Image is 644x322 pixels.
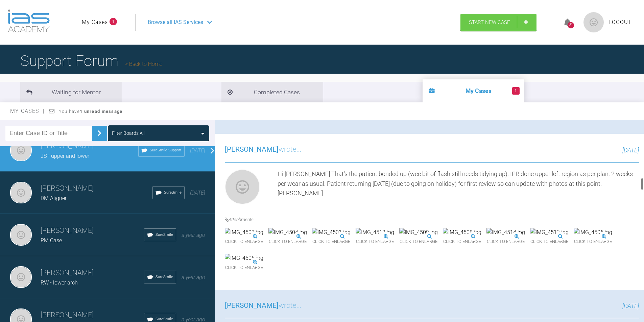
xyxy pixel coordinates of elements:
span: SureSmile [156,274,173,280]
img: Kris Kirkcaldy [10,182,32,203]
span: PM Case [41,237,62,244]
img: IMG_4501.jpg [312,228,351,237]
span: SureSmile Support [150,147,182,153]
span: My Cases [10,108,45,114]
span: 1 [512,87,520,95]
span: DM Aligner [41,195,67,201]
span: JS - upper and lower [41,153,89,159]
span: a year ago [182,232,205,238]
span: Click to enlarge [268,237,307,247]
h3: wrote... [225,300,302,312]
span: Click to enlarge [356,237,394,247]
h3: wrote... [225,144,302,155]
h3: [PERSON_NAME] [41,309,144,321]
span: [DATE] [622,147,639,154]
img: IMG_4508.jpg [443,228,481,237]
h3: [PERSON_NAME] [41,225,144,237]
img: chevronRight.28bd32b0.svg [94,128,105,139]
span: [PERSON_NAME] [225,301,279,309]
input: Enter Case ID or Title [5,126,92,141]
span: Click to enlarge [443,237,481,247]
span: Click to enlarge [574,237,612,247]
a: Logout [609,18,632,27]
li: Completed Cases [221,82,323,102]
img: IMG_4512.jpg [530,228,569,237]
img: Kris Kirkcaldy [10,224,32,246]
span: 1 [110,18,117,25]
img: IMG_4513.jpg [356,228,394,237]
img: IMG_4514.jpg [486,228,525,237]
span: You have [59,109,123,114]
span: Click to enlarge [312,237,351,247]
img: IMG_4509.jpg [399,228,438,237]
span: [DATE] [190,147,205,154]
img: IMG_4506.jpg [574,228,612,237]
div: 81 [568,22,574,28]
h3: [PERSON_NAME] [41,183,152,194]
li: Waiting for Mentor [20,82,122,102]
img: IMG_4505.jpg [225,254,263,263]
span: Click to enlarge [530,237,569,247]
div: Hi [PERSON_NAME] That's the patient bonded up (wee bit of flash still needs tidying up). IPR done... [278,169,639,207]
span: RW - lower arch [41,279,78,286]
h4: Attachments [225,216,639,223]
a: Back to Home [125,61,162,67]
span: Click to enlarge [225,263,263,273]
strong: 1 unread message [80,109,122,114]
span: Click to enlarge [399,237,438,247]
span: a year ago [182,274,205,280]
a: My Cases [82,18,108,27]
img: Kris Kirkcaldy [10,140,32,161]
span: Start New Case [469,19,510,25]
a: Start New Case [460,14,536,31]
img: logo-light.3e3ef733.png [8,9,50,32]
img: profile.png [583,12,604,32]
img: IMG_4504.jpg [268,228,307,237]
span: [DATE] [190,190,205,196]
img: Kris Kirkcaldy [10,266,32,288]
div: Filter Boards: All [112,129,145,137]
span: Browse all IAS Services [148,18,203,27]
span: [PERSON_NAME] [225,145,279,153]
img: IMG_4503.jpg [225,228,263,237]
img: Kris Kirkcaldy [225,169,260,204]
span: SureSmile [156,232,173,238]
span: [DATE] [622,302,639,309]
h3: [PERSON_NAME] [41,141,138,152]
span: Click to enlarge [486,237,525,247]
li: My Cases [423,79,524,102]
span: Click to enlarge [225,237,263,247]
span: SureSmile [164,190,182,196]
h3: [PERSON_NAME] [41,267,144,279]
h1: Support Forum [20,49,162,73]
